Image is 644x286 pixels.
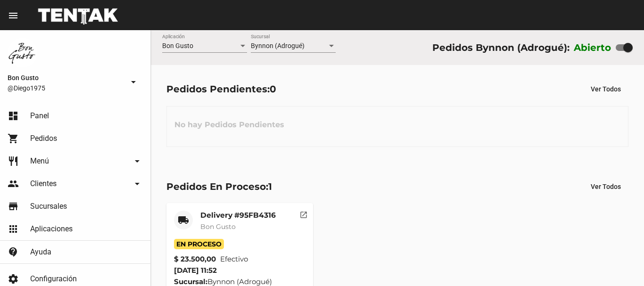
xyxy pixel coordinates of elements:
[200,211,276,220] mat-card-title: Delivery #95FB4316
[174,277,207,286] strong: Sucursal:
[8,110,19,122] mat-icon: dashboard
[30,134,57,143] span: Pedidos
[591,85,621,93] span: Ver Todos
[268,181,272,192] span: 1
[166,179,272,194] div: Pedidos En Proceso:
[132,178,143,189] mat-icon: arrow_drop_down
[30,179,57,188] span: Clientes
[8,178,19,189] mat-icon: people
[574,40,611,55] label: Abierto
[166,82,276,97] div: Pedidos Pendientes:
[178,214,189,226] mat-icon: local_shipping
[8,201,19,212] mat-icon: store
[30,224,73,234] span: Aplicaciones
[251,42,305,49] span: Bynnon (Adrogué)
[8,223,19,235] mat-icon: apps
[162,42,193,49] span: Bon Gusto
[30,156,49,166] span: Menú
[128,76,139,88] mat-icon: arrow_drop_down
[270,83,276,95] span: 0
[200,222,236,231] span: Bon Gusto
[30,202,67,211] span: Sucursales
[591,183,621,190] span: Ver Todos
[8,38,38,68] img: 8570adf9-ca52-4367-b116-ae09c64cf26e.jpg
[132,155,143,167] mat-icon: arrow_drop_down
[8,83,124,93] span: @Diego1975
[583,178,628,195] button: Ver Todos
[8,246,19,258] mat-icon: contact_support
[30,247,51,257] span: Ayuda
[299,209,308,218] mat-icon: open_in_new
[174,239,224,249] span: En Proceso
[583,81,628,98] button: Ver Todos
[30,274,77,284] span: Configuración
[432,40,570,55] div: Pedidos Bynnon (Adrogué):
[220,253,248,265] span: Efectivo
[8,133,19,144] mat-icon: shopping_cart
[167,111,292,139] h3: No hay Pedidos Pendientes
[8,10,19,21] mat-icon: menu
[604,248,635,277] iframe: chat widget
[174,253,216,265] strong: $ 23.500,00
[174,266,217,275] span: [DATE] 11:52
[8,155,19,167] mat-icon: restaurant
[8,273,19,285] mat-icon: settings
[8,72,124,83] span: Bon Gusto
[30,111,49,121] span: Panel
